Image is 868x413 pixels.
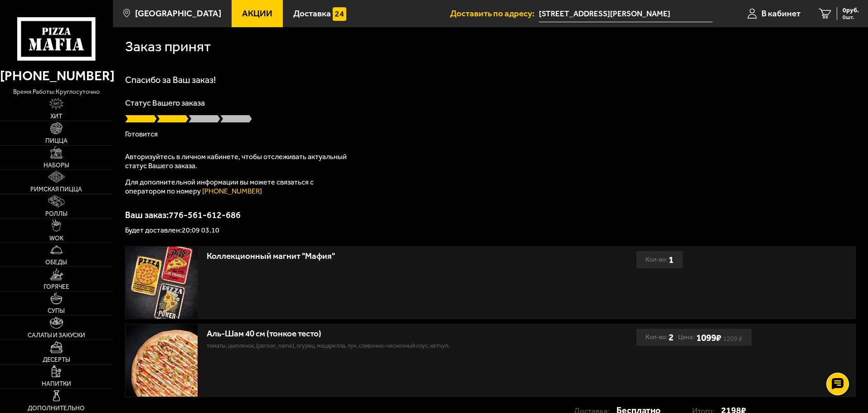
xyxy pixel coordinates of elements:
[293,9,331,18] span: Доставка
[125,227,856,234] p: Будет доставлен: 20:09 03.10
[723,336,742,341] s: 1209 ₽
[539,5,713,22] span: улица Лёни Голикова, 86
[125,178,352,196] p: Для дополнительной информации вы можете связаться с оператором по номеру
[333,7,346,21] img: 15daf4d41897b9f0e9f617042186c801.svg
[28,405,85,412] span: Дополнительно
[202,187,262,195] a: [PHONE_NUMBER]
[843,7,859,14] span: 0 руб.
[28,332,85,339] span: Салаты и закуски
[645,329,674,346] div: Кол-во:
[645,251,674,268] div: Кол-во:
[207,251,549,262] div: Коллекционный магнит "Мафия"
[125,99,856,107] p: Статус Вашего заказа
[30,186,82,193] span: Римская пицца
[125,152,352,170] p: Авторизуйтесь в личном кабинете, чтобы отслеживать актуальный статус Вашего заказа.
[45,138,68,144] span: Пицца
[135,9,221,18] span: [GEOGRAPHIC_DATA]
[207,341,549,350] p: томаты, цыпленок, [PERSON_NAME], огурец, моцарелла, лук, сливочно-чесночный соус, кетчуп.
[45,259,67,266] span: Обеды
[696,332,721,343] b: 1099 ₽
[49,235,63,242] span: WOK
[42,381,71,387] span: Напитки
[48,308,65,314] span: Супы
[669,251,674,268] b: 1
[242,9,272,18] span: Акции
[761,9,800,18] span: В кабинет
[450,9,539,18] span: Доставить по адресу:
[207,329,549,339] div: Аль-Шам 40 см (тонкое тесто)
[678,329,694,346] span: Цена:
[539,5,713,22] input: Ваш адрес доставки
[45,211,68,217] span: Роллы
[125,210,856,219] p: Ваш заказ: 776-561-612-686
[50,113,62,120] span: Хит
[669,329,674,346] b: 2
[43,357,70,363] span: Десерты
[44,284,69,290] span: Горячее
[125,39,211,54] h1: Заказ принят
[843,15,859,20] span: 0 шт.
[125,131,856,138] p: Готовится
[125,75,856,84] h1: Спасибо за Ваш заказ!
[44,162,69,169] span: Наборы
